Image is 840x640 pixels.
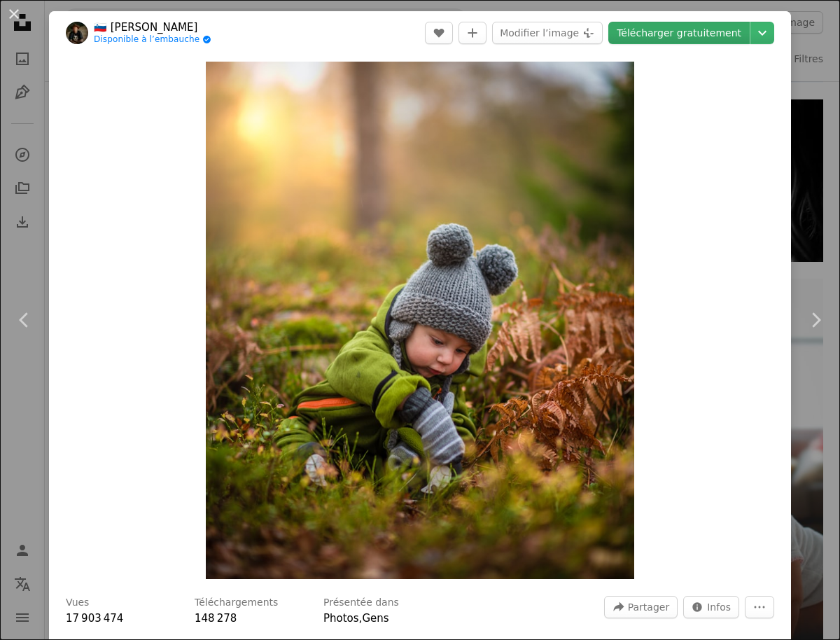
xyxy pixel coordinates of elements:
[608,22,750,44] a: Télécharger gratuitement
[707,597,731,618] span: Infos
[206,62,633,579] img: photo de mise au point sélective de bébé sur un champ d’herbe verte
[458,22,486,44] button: Ajouter à la collection
[66,612,123,625] span: 17 903 474
[683,596,739,618] button: Statistiques de cette image
[94,34,211,46] a: Disponible à l’embauche
[604,596,678,618] button: Partager cette image
[425,22,453,44] button: J’aime
[492,22,603,44] button: Modifier l’image
[195,596,278,610] h3: Téléchargements
[750,22,774,44] button: Choisissez la taille de téléchargement
[66,596,89,610] h3: Vues
[66,22,88,44] img: Accéder au profil de 🇸🇮 Janko Ferlič
[323,596,399,610] h3: Présentée dans
[195,612,237,625] span: 148 278
[745,596,774,618] button: Plus d’actions
[628,597,669,618] span: Partager
[94,20,211,34] a: 🇸🇮 [PERSON_NAME]
[206,62,633,579] button: Zoom sur cette image
[362,612,388,625] a: Gens
[323,612,359,625] a: Photos
[359,612,363,625] span: ,
[791,253,840,387] a: Suivant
